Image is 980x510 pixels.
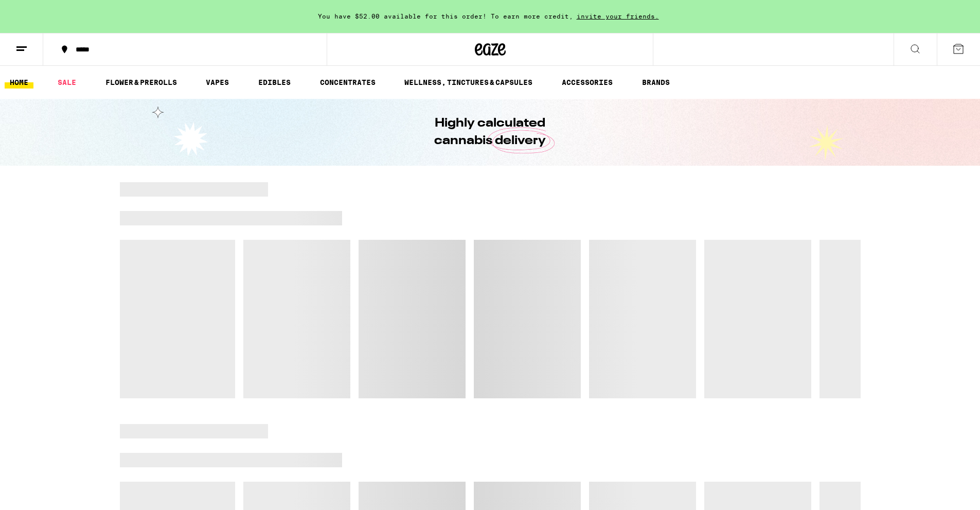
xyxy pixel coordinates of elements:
h1: Highly calculated cannabis delivery [405,115,575,150]
a: VAPES [201,76,234,89]
span: invite your friends. [573,13,663,20]
a: WELLNESS, TINCTURES & CAPSULES [399,76,538,89]
a: CONCENTRATES [315,76,381,89]
a: EDIBLES [253,76,296,89]
span: You have $52.00 available for this order! To earn more credit, [318,13,573,20]
a: HOME [5,76,33,89]
a: ACCESSORIES [557,76,618,89]
a: BRANDS [637,76,675,89]
a: FLOWER & PREROLLS [100,76,182,89]
a: SALE [52,76,81,89]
